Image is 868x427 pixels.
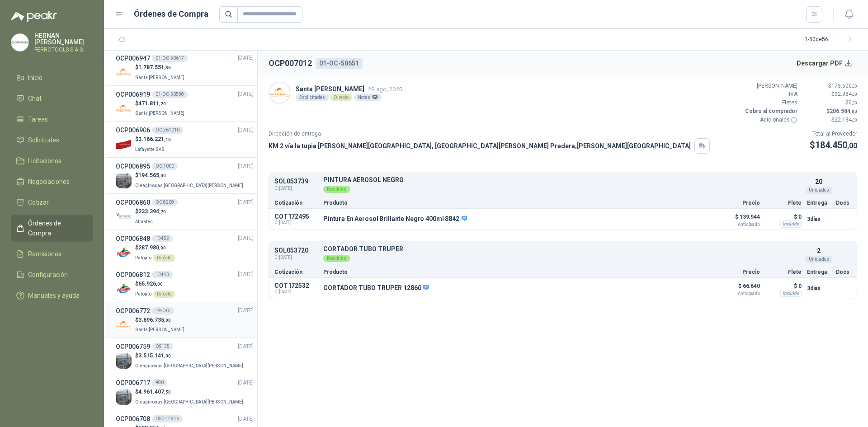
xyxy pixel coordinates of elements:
span: ,00 [847,141,857,150]
span: 1.787.551 [138,64,171,70]
p: Pintura En Aerosol Brillante Negro 400ml 8842 [323,215,467,223]
a: Chat [11,90,93,107]
h3: OCP006895 [116,161,150,171]
p: Cobro al comprador [743,107,797,116]
a: OCP00684813452[DATE] Company Logo$287.980,00PatojitoDirecto [116,234,254,262]
span: Santa [PERSON_NAME] [135,327,184,332]
p: Entrega [807,269,830,275]
p: COT172532 [274,282,318,289]
span: ,00 [852,84,857,89]
p: PINTURA AEROSOL NEGRO [323,177,802,183]
span: Anticipado [715,291,760,296]
a: OCP006759OS135[DATE] Company Logo$3.515.141,00Oleaginosas [GEOGRAPHIC_DATA][PERSON_NAME] [116,342,254,370]
img: Company Logo [116,281,132,297]
p: $ 0 [765,281,802,291]
span: 184.450 [815,140,857,150]
span: ,20 [159,101,166,106]
div: 01-OC-50651 [316,58,363,69]
div: OC 1000 [152,163,178,170]
p: SOL053720 [274,247,318,254]
div: 19-OC- [152,307,174,314]
img: Logo peakr [11,11,57,22]
div: 13452 [152,235,173,242]
p: $ [135,171,245,180]
p: $ [135,244,175,252]
p: Dirección de entrega [269,130,710,138]
span: [DATE] [238,90,254,99]
p: $ [135,135,171,144]
div: Recibido [323,186,350,193]
span: C: [DATE] [274,289,318,295]
span: Almatec [135,219,153,224]
p: $ [135,207,166,216]
img: Company Logo [116,173,132,188]
h3: OCP006848 [116,234,150,244]
span: Negociaciones [28,177,70,187]
div: OC 8208 [152,199,178,206]
p: Adicionales [743,116,797,124]
div: 13443 [152,271,173,278]
img: Company Logo [116,209,132,225]
span: [DATE] [238,415,254,423]
div: OSC 42946 [152,415,183,422]
h3: OCP006919 [116,89,150,99]
h1: Órdenes de Compra [134,8,208,20]
span: ,00 [852,92,857,97]
span: Tareas [28,114,48,124]
p: Docs [836,269,851,275]
p: Cotización [274,200,318,206]
div: 980 [152,379,167,386]
p: Docs [836,200,851,206]
p: $ [135,99,186,108]
a: Cotizar [11,194,93,211]
div: Directo [153,254,175,262]
span: 206.584 [830,108,857,114]
p: Cotización [274,269,318,275]
span: [DATE] [238,54,254,62]
p: Precio [715,269,760,275]
p: Santa [PERSON_NAME] [296,84,402,94]
img: Company Logo [116,136,132,152]
span: Oleaginosas [GEOGRAPHIC_DATA][PERSON_NAME] [135,183,243,188]
p: 20 [815,177,822,187]
span: 173.600 [831,83,857,89]
span: [DATE] [238,234,254,243]
span: ,36 [164,65,171,70]
h3: OCP006759 [116,342,150,352]
div: 01-OC-50598 [152,91,188,98]
span: ,00 [159,245,166,250]
span: Lafayette SAS [135,147,165,152]
a: Licitaciones [11,152,93,169]
p: CORTADOR TUBO TRUPER 12860 [323,284,429,292]
p: 2 [817,246,821,256]
p: Fletes [743,99,797,107]
p: $ [803,82,857,90]
div: Unidades [805,256,833,263]
span: [DATE] [238,198,254,207]
a: OCP006906OC 261010[DATE] Company Logo$3.166.221,10Lafayette SAS [116,125,254,154]
span: [DATE] [238,126,254,135]
a: Inicio [11,69,93,86]
div: Directo [153,291,175,298]
span: Santa [PERSON_NAME] [135,75,184,80]
span: [DATE] [238,162,254,171]
span: Chat [28,94,42,103]
a: Configuración [11,266,93,283]
span: Patojito [135,291,151,296]
a: Órdenes de Compra [11,215,93,242]
p: $ [135,352,245,360]
span: ,00 [164,318,171,323]
p: SOL053739 [274,178,318,185]
span: Cotizar [28,197,49,207]
a: Tareas [11,111,93,128]
a: Remisiones [11,245,93,263]
span: [DATE] [238,343,254,351]
span: 233.394 [138,208,166,215]
p: Flete [765,200,802,206]
h3: OCP006812 [116,270,150,280]
span: Patojito [135,255,151,260]
span: ,50 [164,389,171,394]
p: $ [135,63,186,72]
span: ,00 [852,117,857,122]
p: Total al Proveedor [810,130,857,138]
